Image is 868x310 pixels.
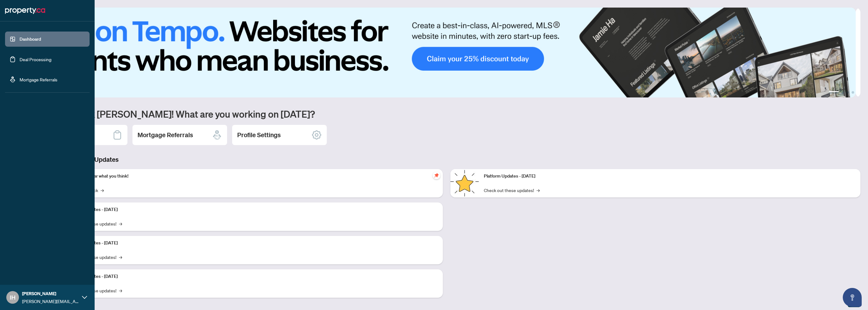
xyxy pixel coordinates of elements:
a: Check out these updates!→ [484,187,540,194]
p: We want to hear what you think! [66,173,438,180]
button: 1 [829,91,839,94]
a: Deal Processing [20,56,51,62]
button: 2 [842,91,844,94]
button: Open asap [843,288,862,307]
span: IH [10,293,15,302]
span: → [119,287,122,294]
span: → [101,187,104,194]
button: 3 [847,91,849,94]
a: Mortgage Referrals [20,77,57,82]
span: [PERSON_NAME][EMAIL_ADDRESS][DOMAIN_NAME] [22,298,79,305]
h2: Profile Settings [237,131,281,139]
span: pushpin [433,172,440,179]
span: → [119,254,122,260]
a: Dashboard [20,36,41,42]
span: → [537,187,540,194]
p: Platform Updates - [DATE] [66,206,438,213]
h1: Welcome back [PERSON_NAME]! What are you working on [DATE]? [33,108,860,120]
img: Slide 0 [33,8,856,97]
img: Platform Updates - June 23, 2025 [450,169,479,197]
span: → [119,220,122,227]
p: Platform Updates - [DATE] [66,273,438,280]
h3: Brokerage & Industry Updates [33,155,860,164]
p: Platform Updates - [DATE] [66,240,438,247]
img: logo [5,6,45,16]
button: 4 [852,91,854,94]
p: Platform Updates - [DATE] [484,173,855,180]
span: [PERSON_NAME] [22,290,79,297]
h2: Mortgage Referrals [138,131,193,139]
